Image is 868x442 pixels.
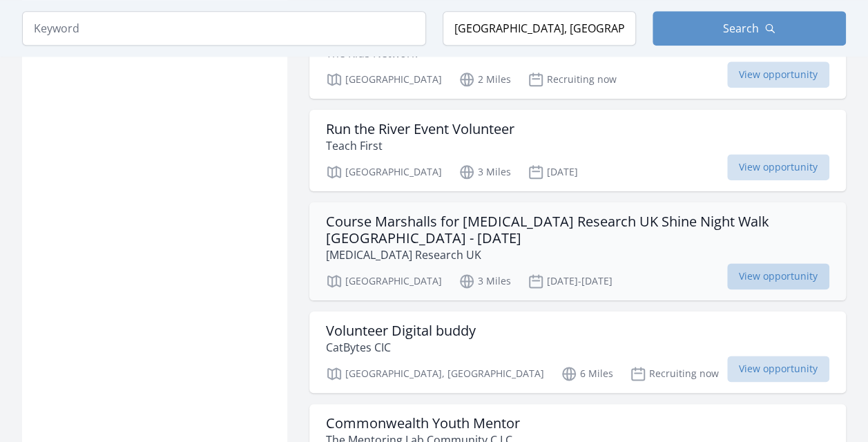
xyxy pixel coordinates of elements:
span: View opportunity [727,263,829,289]
p: [GEOGRAPHIC_DATA] [326,273,442,289]
span: View opportunity [727,356,829,382]
p: [MEDICAL_DATA] Research UK [326,247,829,263]
p: [GEOGRAPHIC_DATA] [326,71,442,88]
span: View opportunity [727,61,829,88]
p: 3 Miles [459,273,511,289]
span: Search [723,20,759,37]
h3: Course Marshalls for [MEDICAL_DATA] Research UK Shine Night Walk [GEOGRAPHIC_DATA] - [DATE] [326,213,829,247]
a: Volunteer Digital buddy CatBytes CIC [GEOGRAPHIC_DATA], [GEOGRAPHIC_DATA] 6 Miles Recruiting now ... [309,311,846,393]
p: 3 Miles [459,164,511,180]
p: [DATE] [528,164,578,180]
span: View opportunity [727,154,829,180]
h3: Commonwealth Youth Mentor [326,415,520,432]
p: CatBytes CIC [326,339,476,356]
input: Keyword [22,11,426,46]
input: Location [443,11,636,46]
p: [DATE]-[DATE] [528,273,613,289]
p: Teach First [326,137,514,154]
button: Search [653,11,846,46]
h3: Volunteer Digital buddy [326,323,476,339]
p: Recruiting now [630,365,719,382]
p: [GEOGRAPHIC_DATA] [326,164,442,180]
p: 2 Miles [459,71,511,88]
h3: Run the River Event Volunteer [326,121,514,137]
a: Run the River Event Volunteer Teach First [GEOGRAPHIC_DATA] 3 Miles [DATE] View opportunity [309,110,846,191]
a: Course Marshalls for [MEDICAL_DATA] Research UK Shine Night Walk [GEOGRAPHIC_DATA] - [DATE] [MEDI... [309,202,846,300]
p: [GEOGRAPHIC_DATA], [GEOGRAPHIC_DATA] [326,365,544,382]
p: 6 Miles [561,365,613,382]
p: Recruiting now [528,71,617,88]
